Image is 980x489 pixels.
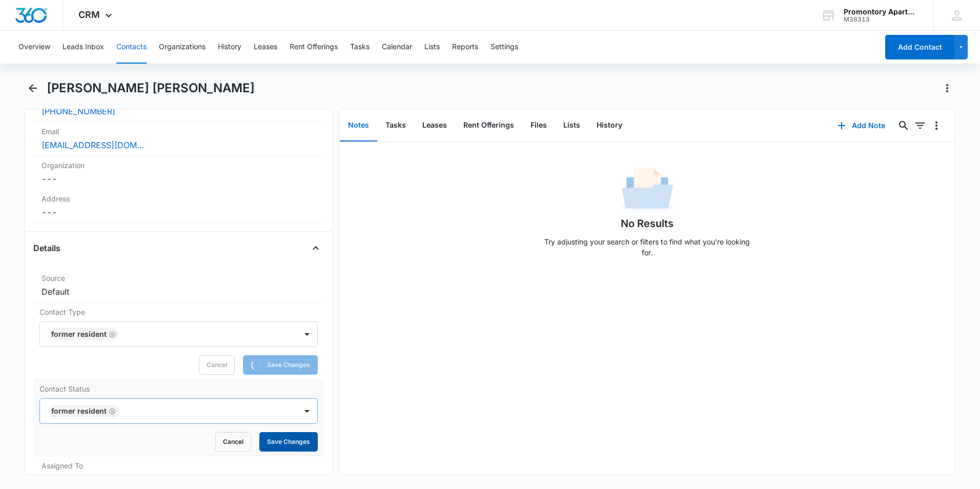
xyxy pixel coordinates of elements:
label: Organization [42,160,316,171]
div: Address--- [33,189,324,223]
div: Email[EMAIL_ADDRESS][DOMAIN_NAME] [33,122,324,156]
button: Actions [939,80,955,96]
button: Files [522,110,555,141]
label: Contact Type [39,307,318,317]
div: Former Resident [51,331,107,338]
div: Remove Former Resident [107,331,116,338]
label: Source [42,273,316,283]
button: Rent Offerings [455,110,522,141]
label: Assigned To [42,460,316,471]
a: [PHONE_NUMBER] [42,105,115,117]
button: Back [25,80,40,96]
span: CRM [78,9,100,20]
button: Rent Offerings [290,31,338,64]
button: Lists [424,31,440,64]
label: Email [42,126,316,137]
button: Add Note [827,113,895,138]
button: History [588,110,630,141]
button: Cancel [215,432,251,452]
button: Contacts [116,31,147,64]
div: Organization--- [33,156,324,189]
h1: [PERSON_NAME] [PERSON_NAME] [47,80,255,96]
button: Add Contact [885,35,954,59]
button: Notes [340,110,377,141]
dd: --- [42,473,316,485]
img: No Data [622,165,673,216]
div: SourceDefault [33,269,324,302]
button: Tasks [350,31,370,64]
p: Try adjusting your search or filters to find what you’re looking for. [540,236,755,258]
button: Search... [895,117,912,134]
h1: No Results [621,216,673,231]
button: Overview [18,31,50,64]
div: Remove Former Resident [107,407,116,415]
div: account name [844,8,918,16]
div: Former Resident [51,407,107,415]
button: Lists [555,110,588,141]
button: Leads Inbox [63,31,104,64]
button: Settings [491,31,518,64]
button: Organizations [159,31,206,64]
button: History [218,31,241,64]
button: Save Changes [259,432,318,452]
button: Close [308,240,324,256]
button: Overflow Menu [928,117,945,134]
a: [EMAIL_ADDRESS][DOMAIN_NAME] [42,139,144,151]
button: Filters [912,117,928,134]
dd: --- [42,206,316,218]
h4: Details [33,242,60,254]
button: Reports [452,31,478,64]
label: Address [42,193,316,204]
button: Leases [254,31,277,64]
button: Leases [414,110,455,141]
button: Calendar [382,31,412,64]
div: account id [844,16,918,23]
label: Contact Status [39,383,318,394]
dd: --- [42,173,316,185]
dd: Default [42,286,316,298]
button: Tasks [377,110,414,141]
